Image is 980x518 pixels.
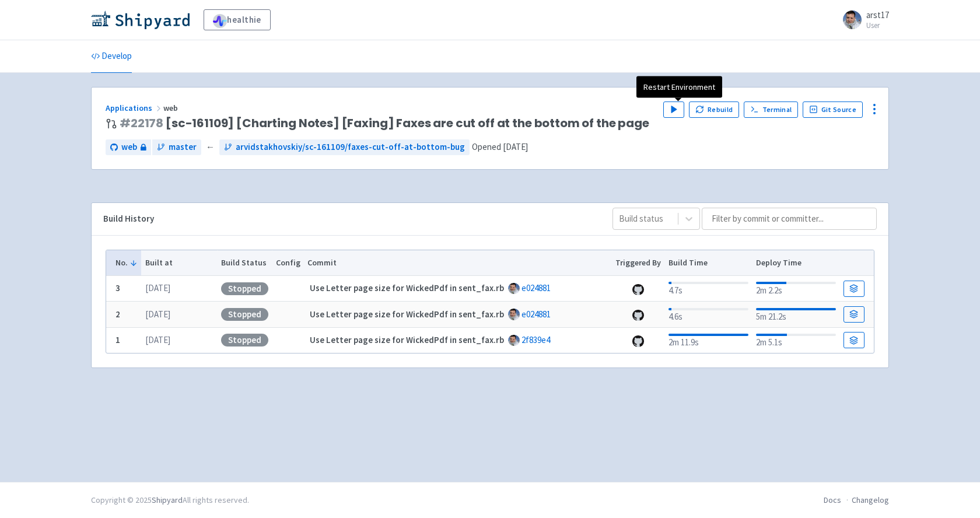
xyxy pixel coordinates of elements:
[843,332,864,348] a: Build Details
[236,141,465,154] span: arvidstakhovskiy/sc-161109/faxes-cut-off-at-bottom-bug
[204,9,271,30] a: healthie
[116,257,138,269] button: No.
[756,279,836,297] div: 2m 2.2s
[217,250,272,276] th: Build Status
[141,250,217,276] th: Built at
[803,101,863,118] a: Git Source
[106,103,163,113] a: Applications
[503,141,528,152] time: [DATE]
[824,495,841,505] a: Docs
[310,334,504,345] strong: Use Letter page size for WickedPdf in sent_fax.rb
[866,22,889,29] small: User
[91,494,249,506] div: Copyright © 2025 All rights reserved.
[91,10,190,29] img: Shipyard logo
[206,141,215,154] span: ←
[744,101,798,118] a: Terminal
[152,139,201,155] a: master
[472,141,528,152] span: Opened
[121,141,137,154] span: web
[91,40,132,73] a: Develop
[152,495,183,505] a: Shipyard
[668,306,748,324] div: 4.6s
[304,250,612,276] th: Commit
[668,331,748,349] div: 2m 11.9s
[702,208,877,230] input: Filter by commit or committer...
[689,101,739,118] button: Rebuild
[843,306,864,323] a: Build Details
[116,334,120,345] b: 1
[843,281,864,297] a: Build Details
[756,331,836,349] div: 2m 5.1s
[120,115,163,131] a: #22178
[145,334,170,345] time: [DATE]
[310,309,504,320] strong: Use Letter page size for WickedPdf in sent_fax.rb
[106,139,151,155] a: web
[145,309,170,320] time: [DATE]
[752,250,839,276] th: Deploy Time
[103,212,594,226] div: Build History
[612,250,665,276] th: Triggered By
[221,308,268,321] div: Stopped
[221,282,268,295] div: Stopped
[310,282,504,293] strong: Use Letter page size for WickedPdf in sent_fax.rb
[116,309,120,320] b: 2
[756,306,836,324] div: 5m 21.2s
[120,117,649,130] span: [sc-161109] [Charting Notes] [Faxing] Faxes are cut off at the bottom of the page
[668,279,748,297] div: 4.7s
[272,250,304,276] th: Config
[521,334,550,345] a: 2f839e4
[221,334,268,346] div: Stopped
[219,139,470,155] a: arvidstakhovskiy/sc-161109/faxes-cut-off-at-bottom-bug
[163,103,180,113] span: web
[664,250,752,276] th: Build Time
[116,282,120,293] b: 3
[521,282,551,293] a: e024881
[866,9,889,20] span: arst17
[852,495,889,505] a: Changelog
[521,309,551,320] a: e024881
[145,282,170,293] time: [DATE]
[169,141,197,154] span: master
[663,101,684,118] button: Play
[836,10,889,29] a: arst17 User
